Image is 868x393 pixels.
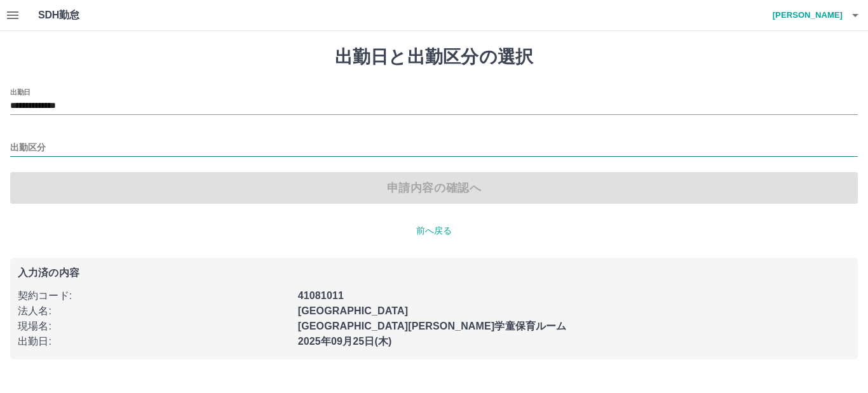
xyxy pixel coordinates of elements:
[10,224,858,237] p: 前へ戻る
[298,305,409,316] b: [GEOGRAPHIC_DATA]
[18,288,290,303] p: 契約コード :
[18,334,290,349] p: 出勤日 :
[18,268,850,278] p: 入力済の内容
[18,303,290,319] p: 法人名 :
[298,290,344,301] b: 41081011
[10,87,31,97] label: 出勤日
[10,46,858,68] h1: 出勤日と出勤区分の選択
[298,321,567,331] b: [GEOGRAPHIC_DATA][PERSON_NAME]学童保育ルーム
[18,319,290,334] p: 現場名 :
[298,336,392,347] b: 2025年09月25日(木)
